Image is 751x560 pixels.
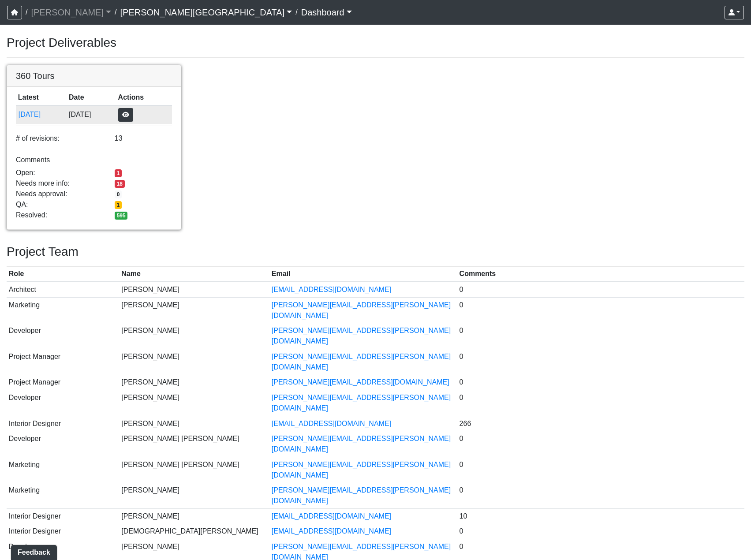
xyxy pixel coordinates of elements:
td: Interior Designer [7,509,119,524]
td: 0 [457,390,744,416]
a: [PERSON_NAME][EMAIL_ADDRESS][PERSON_NAME][DOMAIN_NAME] [272,461,451,479]
td: Architect [7,282,119,297]
td: [PERSON_NAME] [119,483,269,509]
a: [PERSON_NAME][EMAIL_ADDRESS][PERSON_NAME][DOMAIN_NAME] [272,301,451,319]
td: 0 [457,457,744,483]
td: Project Manager [7,375,119,390]
a: [PERSON_NAME][EMAIL_ADDRESS][PERSON_NAME][DOMAIN_NAME] [272,486,451,504]
td: 0 [457,297,744,323]
td: [DEMOGRAPHIC_DATA][PERSON_NAME] [119,524,269,539]
th: Email [269,267,457,282]
a: [PERSON_NAME] [31,4,111,21]
td: [PERSON_NAME] [119,282,269,297]
a: [EMAIL_ADDRESS][DOMAIN_NAME] [272,527,391,535]
td: Interior Designer [7,524,119,539]
td: 0 [457,483,744,509]
td: 0 [457,431,744,457]
iframe: Ybug feedback widget [7,542,59,560]
td: Developer [7,323,119,349]
a: [EMAIL_ADDRESS][DOMAIN_NAME] [272,286,391,293]
td: [PERSON_NAME] [119,416,269,431]
h3: Project Deliverables [7,35,744,50]
td: 0 [457,524,744,539]
th: Name [119,267,269,282]
td: [PERSON_NAME] [PERSON_NAME] [119,431,269,457]
td: Developer [7,431,119,457]
td: 266 [457,416,744,431]
td: 10 [457,509,744,524]
a: [PERSON_NAME][EMAIL_ADDRESS][PERSON_NAME][DOMAIN_NAME] [272,394,451,412]
td: 0 [457,349,744,375]
td: wzoWVqM2G5FFRq7aL6KUid [16,105,67,124]
td: Developer [7,390,119,416]
td: Marketing [7,457,119,483]
h3: Project Team [7,244,744,259]
td: [PERSON_NAME] [119,323,269,349]
td: Project Manager [7,349,119,375]
a: [EMAIL_ADDRESS][DOMAIN_NAME] [272,512,391,520]
td: Interior Designer [7,416,119,431]
th: Comments [457,267,744,282]
button: [DATE] [18,109,65,120]
td: [PERSON_NAME] [PERSON_NAME] [119,457,269,483]
td: 0 [457,282,744,297]
span: / [22,4,31,21]
td: Marketing [7,483,119,509]
a: [PERSON_NAME][EMAIL_ADDRESS][DOMAIN_NAME] [272,378,449,386]
th: Role [7,267,119,282]
td: [PERSON_NAME] [119,349,269,375]
a: [EMAIL_ADDRESS][DOMAIN_NAME] [272,420,391,427]
span: / [292,4,301,21]
a: [PERSON_NAME][GEOGRAPHIC_DATA] [120,4,292,21]
td: [PERSON_NAME] [119,390,269,416]
a: Dashboard [301,4,352,21]
a: [PERSON_NAME][EMAIL_ADDRESS][PERSON_NAME][DOMAIN_NAME] [272,353,451,371]
a: [PERSON_NAME][EMAIL_ADDRESS][PERSON_NAME][DOMAIN_NAME] [272,435,451,453]
td: [PERSON_NAME] [119,297,269,323]
td: Marketing [7,297,119,323]
td: [PERSON_NAME] [119,375,269,390]
td: 0 [457,375,744,390]
td: [PERSON_NAME] [119,509,269,524]
span: / [111,4,120,21]
td: 0 [457,323,744,349]
a: [PERSON_NAME][EMAIL_ADDRESS][PERSON_NAME][DOMAIN_NAME] [272,327,451,345]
